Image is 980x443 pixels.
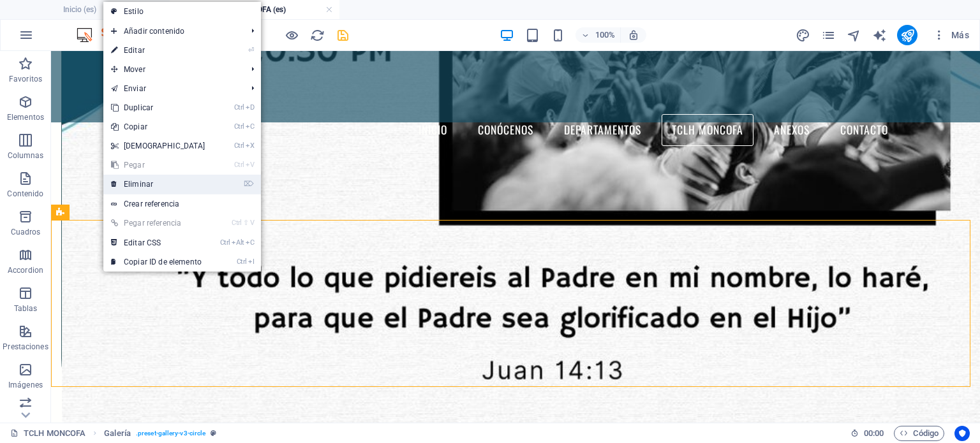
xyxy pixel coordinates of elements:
a: ⏎Editar [103,41,213,60]
button: design [795,27,810,43]
i: Ctrl [234,122,244,131]
a: CtrlVPegar [103,156,213,175]
i: Al redimensionar, ajustar el nivel de zoom automáticamente para ajustarse al dispositivo elegido. [628,29,639,41]
i: AI Writer [872,28,887,43]
p: Favoritos [9,74,42,84]
button: reload [309,27,325,43]
span: Añadir contenido [103,22,242,41]
span: Mover [103,60,242,79]
a: CtrlCCopiar [103,117,213,136]
p: Imágenes [8,380,43,390]
a: ⌦Eliminar [103,175,213,194]
button: Usercentrics [954,426,970,441]
i: Ctrl [234,103,244,112]
p: Accordion [8,265,43,275]
button: pages [820,27,836,43]
button: navigator [846,27,861,43]
i: C [246,122,255,131]
p: Columnas [8,150,44,161]
i: Ctrl [234,142,244,150]
i: ⏎ [248,46,254,54]
span: 00 00 [864,426,884,441]
p: Contenido [7,189,43,199]
i: Navegador [847,28,861,43]
i: Este elemento es un preajuste personalizable [211,430,216,437]
a: CtrlDDuplicar [103,98,213,117]
button: Más [928,25,974,45]
a: Haz clic para cancelar la selección y doble clic para abrir páginas [10,426,85,441]
i: V [250,219,254,227]
button: save [335,27,350,43]
span: Haz clic para seleccionar y doble clic para editar [104,426,131,441]
a: CtrlAltCEditar CSS [103,233,213,252]
i: Páginas (Ctrl+Alt+S) [821,28,836,43]
a: CtrlICopiar ID de elemento [103,252,213,272]
a: Ctrl⇧VPegar referencia [103,214,213,233]
i: Ctrl [237,258,247,266]
i: C [246,238,255,247]
button: 100% [575,27,621,43]
a: Crear referencia [103,194,261,214]
i: X [246,142,255,150]
i: I [248,258,255,266]
i: V [246,161,255,169]
button: text_generator [872,27,887,43]
a: Enviar [103,79,242,98]
p: Tablas [14,303,38,314]
a: Estilo [103,2,261,21]
img: Editor Logo [73,27,169,43]
h6: 100% [595,27,615,43]
i: Publicar [900,28,915,43]
i: Ctrl [232,219,242,227]
span: . preset-gallery-v3-circle [136,426,205,441]
i: Guardar (Ctrl+S) [336,28,350,43]
span: Código [900,426,939,441]
i: ⇧ [243,219,249,227]
i: Alt [232,238,244,247]
i: ⌦ [244,180,254,188]
span: Más [933,29,969,41]
span: : [873,428,875,438]
p: Elementos [7,112,44,122]
p: Prestaciones [3,342,48,352]
i: Ctrl [234,161,244,169]
a: CtrlX[DEMOGRAPHIC_DATA] [103,136,213,156]
nav: breadcrumb [104,426,216,441]
button: Código [894,426,944,441]
i: D [246,103,255,112]
p: Cuadros [11,227,41,237]
i: Ctrl [220,238,230,247]
button: publish [897,25,917,45]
